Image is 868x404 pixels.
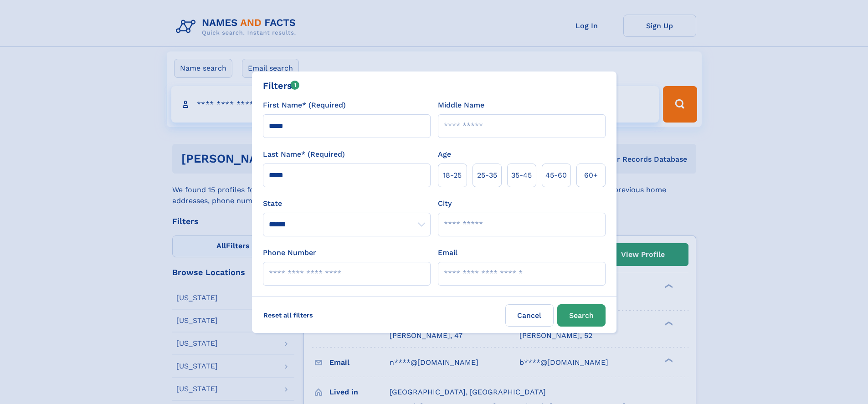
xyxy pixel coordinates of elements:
[263,149,345,160] label: Last Name* (Required)
[257,304,319,326] label: Reset all filters
[263,247,316,258] label: Phone Number
[438,100,484,111] label: Middle Name
[263,79,300,92] div: Filters
[545,170,567,181] span: 45‑60
[477,170,497,181] span: 25‑35
[438,247,457,258] label: Email
[511,170,532,181] span: 35‑45
[584,170,598,181] span: 60+
[263,198,431,209] label: State
[438,149,451,160] label: Age
[438,198,452,209] label: City
[505,304,554,327] label: Cancel
[263,100,346,111] label: First Name* (Required)
[443,170,462,181] span: 18‑25
[557,304,606,327] button: Search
